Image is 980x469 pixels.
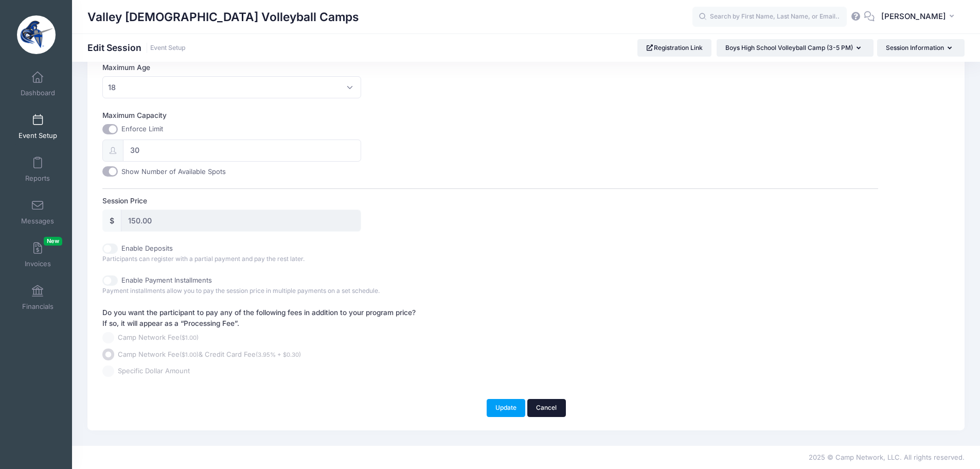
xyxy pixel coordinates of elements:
[121,124,163,134] label: Enforce Limit
[180,334,199,341] small: ($1.00)
[102,287,380,294] span: Payment installments allow you to pay the session price in multiple payments on a set schedule.
[881,11,946,22] span: [PERSON_NAME]
[180,351,199,358] small: ($1.00)
[25,174,50,183] span: Reports
[17,15,56,54] img: Valley Christian Volleyball Camps
[21,89,55,97] span: Dashboard
[118,350,301,360] span: Camp Network Fee & Credit Card Fee
[102,255,305,263] span: Participants can register with a partial payment and pay the rest later.
[256,351,301,358] small: (3.95% + $0.30)
[44,237,62,246] span: New
[809,453,965,461] span: 2025 © Camp Network, LLC. All rights reserved.
[121,210,361,232] input: 0.00
[13,151,62,187] a: Reports
[487,399,526,416] button: Update
[877,39,965,57] button: Session Information
[102,307,416,328] label: Do you want the participant to pay any of the following fees in addition to your program price? I...
[118,366,190,376] span: Specific Dollar Amount
[13,194,62,230] a: Messages
[87,5,359,29] h1: Valley [DEMOGRAPHIC_DATA] Volleyball Camps
[717,39,874,57] button: Boys High School Volleyball Camp (3-5 PM)
[13,237,62,273] a: InvoicesNew
[87,42,186,53] h1: Edit Session
[102,210,121,232] div: $
[121,167,226,177] label: Show Number of Available Spots
[123,140,361,162] input: 0
[13,109,62,145] a: Event Setup
[25,259,51,268] span: Invoices
[13,280,62,316] a: Financials
[725,44,853,51] span: Boys High School Volleyball Camp (3-5 PM)
[102,110,490,120] label: Maximum Capacity
[108,82,116,93] span: 18
[102,196,490,206] label: Session Price
[102,76,361,98] span: 18
[19,131,57,140] span: Event Setup
[637,39,712,57] a: Registration Link
[21,217,54,225] span: Messages
[121,275,212,286] label: Enable Payment Installments
[150,44,186,52] a: Event Setup
[692,7,847,27] input: Search by First Name, Last Name, or Email...
[875,5,965,29] button: [PERSON_NAME]
[118,333,199,343] span: Camp Network Fee
[102,62,490,73] label: Maximum Age
[22,302,54,311] span: Financials
[527,399,566,416] a: Cancel
[13,66,62,102] a: Dashboard
[121,244,173,254] label: Enable Deposits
